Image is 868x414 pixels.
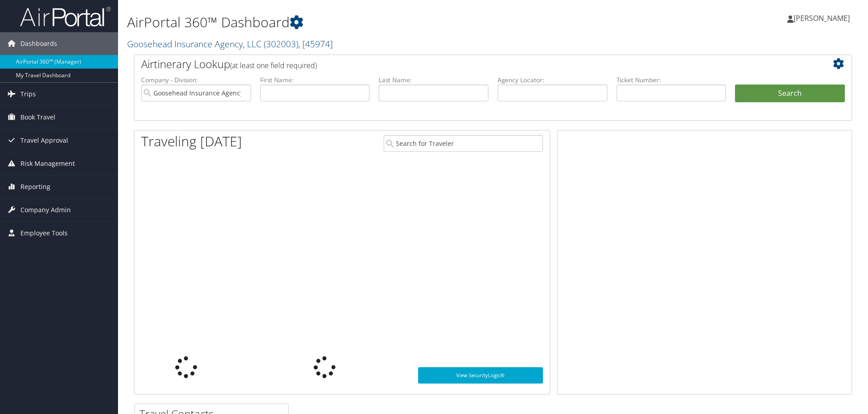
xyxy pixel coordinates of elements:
label: Last Name: [379,75,488,85]
a: Goosehead Insurance Agency, LLC [127,38,333,50]
a: View SecurityLogic® [418,367,543,384]
span: [PERSON_NAME] [794,13,850,23]
label: First Name: [260,75,370,85]
img: airportal-logo.png [20,6,111,27]
span: Travel Approval [20,129,68,152]
label: Agency Locator: [498,75,607,85]
span: (at least one field required) [230,60,317,70]
span: Employee Tools [20,222,68,244]
label: Ticket Number: [616,75,726,85]
h1: Traveling [DATE] [141,132,242,151]
span: Book Travel [20,106,55,129]
input: Search for Traveler [384,135,543,152]
span: Dashboards [20,32,57,55]
span: Company Admin [20,199,71,221]
span: Reporting [20,175,50,198]
button: Search [735,85,845,103]
label: Company - Division: [141,75,251,85]
span: , [ 45974 ] [298,38,333,50]
span: Trips [20,83,36,105]
span: Risk Management [20,152,75,175]
a: [PERSON_NAME] [787,5,859,32]
h1: AirPortal 360™ Dashboard [127,13,615,32]
span: ( 302003 ) [264,38,298,50]
h2: Airtinerary Lookup [141,56,785,72]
